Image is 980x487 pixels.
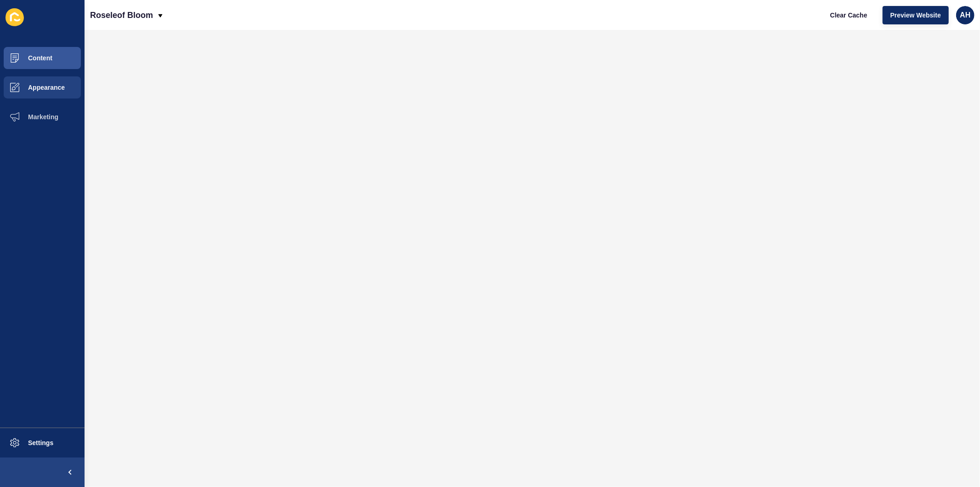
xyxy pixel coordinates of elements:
span: Clear Cache [830,11,867,20]
span: Preview Website [890,11,941,20]
span: AH [960,11,970,20]
button: Preview Website [883,6,949,24]
button: Clear Cache [822,6,875,24]
p: Roseleof Bloom [90,4,153,27]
